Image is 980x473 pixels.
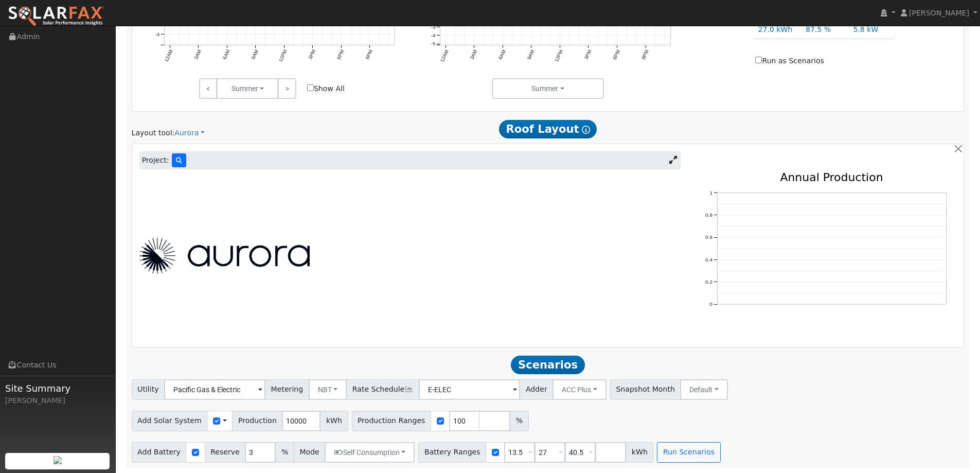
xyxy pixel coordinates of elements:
[419,379,520,400] input: Select a Rate Schedule
[553,379,607,400] button: ACC Plus
[511,356,584,374] span: Scenarios
[265,379,309,400] span: Metering
[680,379,728,400] button: Default
[307,48,316,60] text: 3PM
[909,9,969,17] span: [PERSON_NAME]
[54,456,62,464] img: retrieve
[139,238,310,274] img: Aurora Logo
[626,442,653,463] span: kWh
[705,235,712,240] text: 0.6
[277,48,288,62] text: 12PM
[520,379,553,400] span: Adder
[132,442,187,463] span: Add Battery
[431,24,436,29] text: -3
[510,411,528,431] span: %
[164,379,265,400] input: Select a Utility
[610,379,681,400] span: Snapshot Month
[418,442,486,463] span: Battery Ranges
[8,6,104,27] img: SolarFax
[232,411,282,431] span: Production
[309,379,347,400] button: NBT
[346,379,419,400] span: Rate Schedule
[848,24,895,35] div: 5.8 kW
[294,442,325,463] span: Mode
[132,379,165,400] span: Utility
[780,171,883,184] text: Annual Production
[469,48,478,60] text: 3AM
[582,126,590,134] i: Show Help
[705,279,712,285] text: 0.2
[217,78,278,99] button: Summer
[753,24,800,35] div: 27.0 kWh
[526,48,535,60] text: 9AM
[705,257,712,262] text: 0.4
[640,48,650,60] text: 9PM
[554,48,564,62] text: 12PM
[666,153,681,168] a: Expand Aurora window
[709,302,712,307] text: 0
[193,48,202,60] text: 3AM
[705,213,712,218] text: 0.8
[439,48,450,62] text: 12AM
[431,41,436,46] text: -5
[352,411,431,431] span: Production Ranges
[155,31,159,37] text: -4
[492,78,604,99] button: Summer
[132,411,208,431] span: Add Solar System
[431,32,436,38] text: -4
[499,120,597,138] span: Roof Layout
[174,128,205,138] a: Aurora
[307,83,345,94] label: Show All
[205,442,246,463] span: Reserve
[163,48,174,62] text: 12AM
[364,48,373,60] text: 9PM
[278,78,296,99] a: >
[755,57,762,63] input: Run as Scenarios
[5,381,110,395] span: Site Summary
[221,48,230,60] text: 6AM
[307,84,314,91] input: Show All
[325,442,415,463] button: Self Consumption
[250,48,259,60] text: 9AM
[336,48,345,60] text: 6PM
[275,442,294,463] span: %
[709,190,712,196] text: 1
[755,56,824,66] label: Run as Scenarios
[497,48,507,60] text: 6AM
[320,411,348,431] span: kWh
[5,395,110,406] div: [PERSON_NAME]
[142,155,169,166] span: Project:
[583,48,593,60] text: 3PM
[199,78,217,99] a: <
[800,24,847,35] div: 87.5 %
[612,48,621,60] text: 6PM
[657,442,720,463] button: Run Scenarios
[132,129,175,137] span: Layout tool:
